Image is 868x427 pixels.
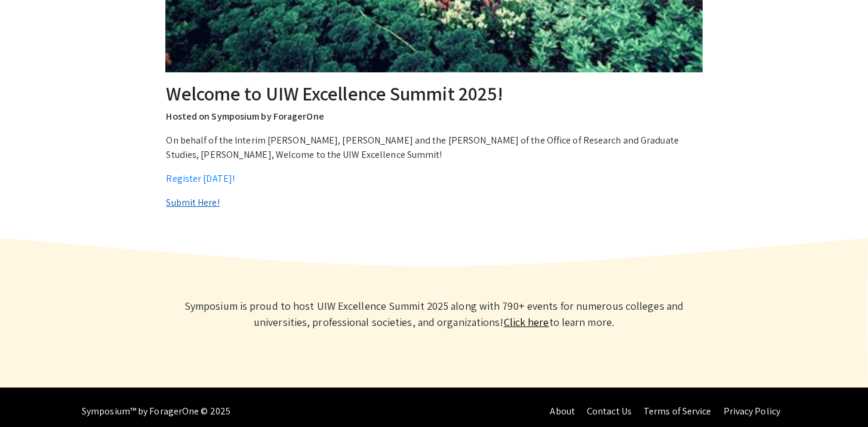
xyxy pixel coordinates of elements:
[166,82,701,105] h2: Welcome to UIW Excellence Summit 2025!
[166,196,219,209] a: Submit Here!
[724,405,780,417] a: Privacy Policy
[504,315,549,329] a: Learn more about Symposium
[166,172,235,185] a: Register [DATE]!
[177,298,691,330] p: Symposium is proud to host UIW Excellence Summit 2025 along with 790+ events for numerous college...
[644,405,712,417] a: Terms of Service
[9,373,51,418] iframe: Chat
[166,109,701,124] p: Hosted on Symposium by ForagerOne
[587,405,632,417] a: Contact Us
[550,405,575,417] a: About
[166,133,701,162] p: On behalf of the Interim [PERSON_NAME], [PERSON_NAME] and the [PERSON_NAME] of the Office of Rese...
